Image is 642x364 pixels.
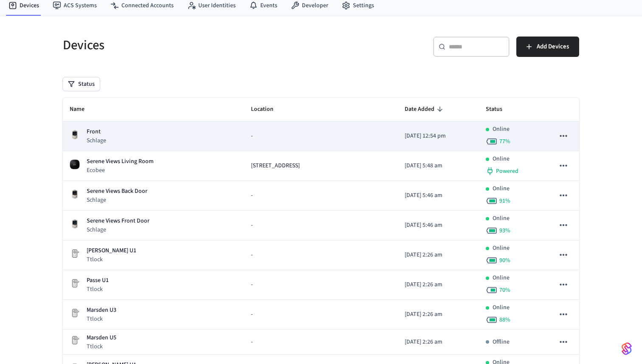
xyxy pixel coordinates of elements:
[493,338,510,347] p: Offline
[87,255,136,264] p: Ttlock
[499,197,510,205] span: 91 %
[251,191,253,200] span: -
[537,41,569,52] span: Add Devices
[87,226,149,234] p: Schlage
[87,166,154,175] p: Ecobee
[87,342,116,351] p: Ttlock
[87,136,106,145] p: Schlage
[251,310,253,319] span: -
[405,103,445,116] span: Date Added
[251,338,253,347] span: -
[405,132,472,141] p: [DATE] 12:54 pm
[405,251,472,260] p: [DATE] 2:26 am
[516,37,579,57] button: Add Devices
[493,184,510,193] p: Online
[87,187,147,196] p: Serene Views Back Door
[70,130,80,140] img: Schlage Sense Smart Deadbolt with Camelot Trim, Front
[405,191,472,200] p: [DATE] 5:46 am
[87,217,149,226] p: Serene Views Front Door
[70,103,96,116] span: Name
[486,103,513,116] span: Status
[499,256,510,265] span: 90 %
[405,338,472,347] p: [DATE] 2:26 am
[87,333,116,342] p: Marsden U5
[70,189,80,199] img: Schlage Sense Smart Deadbolt with Camelot Trim, Front
[499,137,510,146] span: 77 %
[87,127,106,136] p: Front
[493,274,510,282] p: Online
[87,315,116,323] p: Ttlock
[87,276,109,285] p: Passe U1
[493,244,510,253] p: Online
[70,159,80,169] img: ecobee_lite_3
[493,125,510,134] p: Online
[499,226,510,235] span: 93 %
[70,248,80,259] img: Placeholder Lock Image
[251,132,253,141] span: -
[405,161,472,170] p: [DATE] 5:48 am
[251,103,284,116] span: Location
[251,251,253,260] span: -
[493,303,510,312] p: Online
[622,342,632,356] img: SeamLogoGradient.69752ec5.svg
[70,219,80,229] img: Schlage Sense Smart Deadbolt with Camelot Trim, Front
[405,280,472,289] p: [DATE] 2:26 am
[87,157,154,166] p: Serene Views Living Room
[63,37,316,54] h5: Devices
[405,310,472,319] p: [DATE] 2:26 am
[493,214,510,223] p: Online
[87,285,109,293] p: Ttlock
[405,221,472,230] p: [DATE] 5:46 am
[87,196,147,204] p: Schlage
[70,335,80,345] img: Placeholder Lock Image
[251,280,253,289] span: -
[499,286,510,294] span: 70 %
[496,167,518,175] span: Powered
[499,316,510,324] span: 88 %
[70,278,80,288] img: Placeholder Lock Image
[70,308,80,318] img: Placeholder Lock Image
[63,77,100,91] button: Status
[87,246,136,255] p: [PERSON_NAME] U1
[251,221,253,230] span: -
[251,161,300,170] span: [STREET_ADDRESS]
[493,155,510,164] p: Online
[87,306,116,315] p: Marsden U3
